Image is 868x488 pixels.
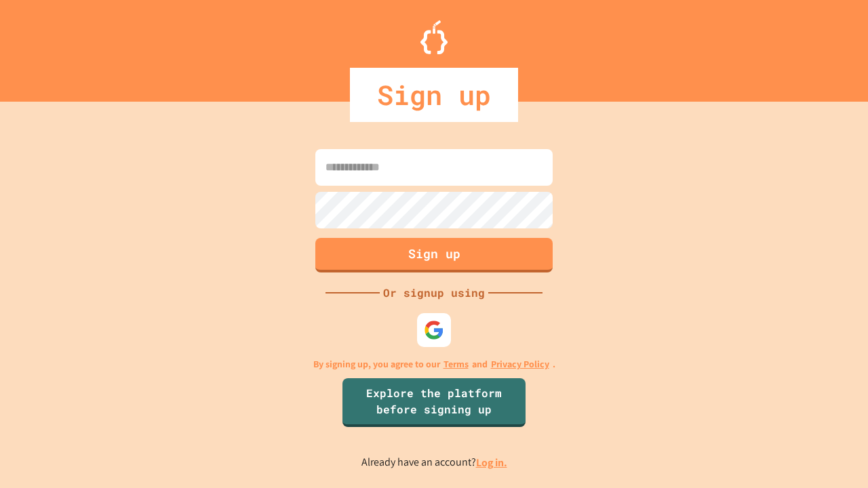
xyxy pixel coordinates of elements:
[491,357,549,371] a: Privacy Policy
[342,378,526,427] a: Explore the platform before signing up
[350,68,518,122] div: Sign up
[361,454,507,471] p: Already have an account?
[313,357,555,371] p: By signing up, you agree to our and .
[420,20,448,54] img: Logo.svg
[424,320,444,340] img: google-icon.svg
[380,285,488,301] div: Or signup using
[315,238,553,272] button: Sign up
[443,357,469,371] a: Terms
[476,455,507,470] a: Log in.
